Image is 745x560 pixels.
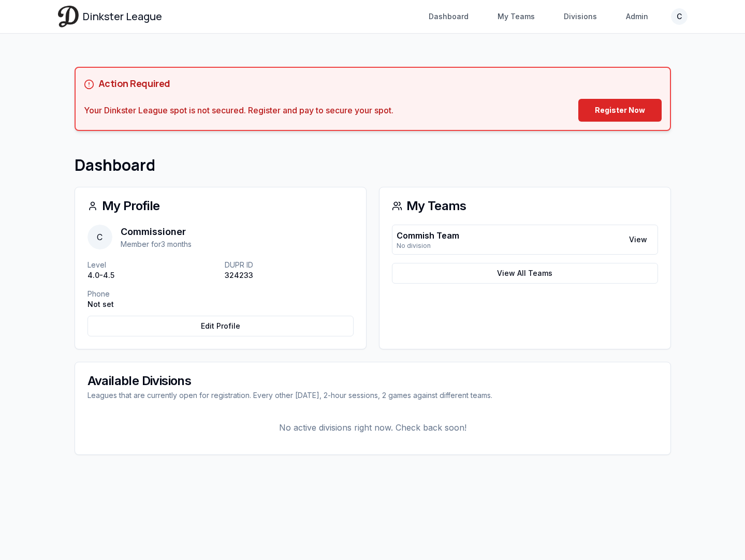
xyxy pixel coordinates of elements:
a: Admin [620,7,654,26]
a: My Teams [491,7,541,26]
a: Edit Profile [87,316,354,336]
img: Dinkster [58,6,79,27]
a: View [623,230,653,249]
button: C [671,8,688,25]
span: Dinkster League [83,9,162,24]
div: Available Divisions [87,375,658,387]
div: Leagues that are currently open for registration. Every other [DATE], 2-hour sessions, 2 games ag... [87,390,658,401]
div: My Teams [392,200,658,212]
a: Dinkster League [58,6,162,27]
p: Commissioner [121,225,192,239]
p: Commish Team [397,229,459,242]
p: Not set [87,299,216,310]
p: DUPR ID [225,260,354,270]
a: Divisions [558,7,603,26]
a: Register Now [578,99,662,122]
p: 4.0-4.5 [87,270,216,281]
p: Level [87,260,216,270]
span: C [87,225,112,249]
h5: Action Required [98,76,170,91]
p: Phone [87,289,216,299]
p: No active divisions right now. Check back soon! [87,413,658,442]
div: My Profile [87,200,354,212]
div: Your Dinkster League spot is not secured. Register and pay to secure your spot. [84,104,393,116]
a: Dashboard [422,7,475,26]
p: No division [397,242,459,250]
h1: Dashboard [75,156,671,174]
p: 324233 [225,270,354,281]
p: Member for 3 months [121,239,192,249]
a: View All Teams [392,263,658,284]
